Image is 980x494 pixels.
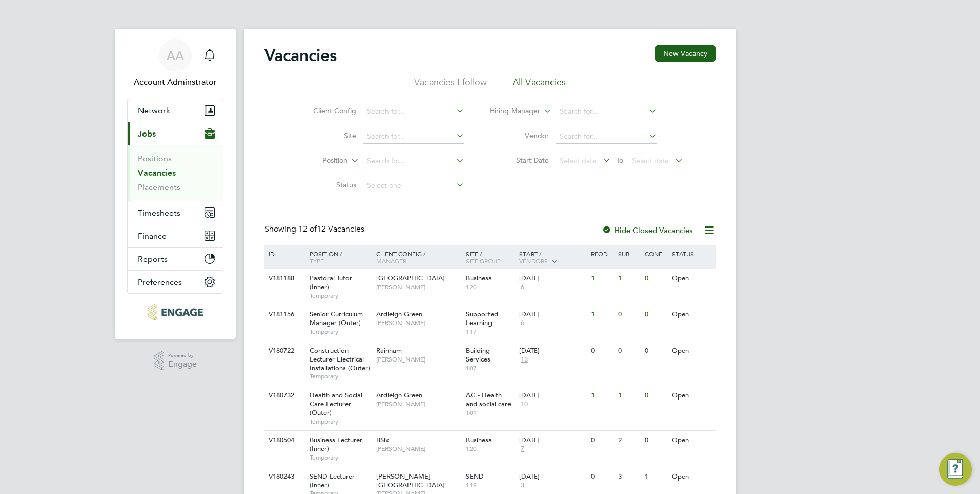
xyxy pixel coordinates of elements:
[642,245,669,262] div: Conf
[616,386,642,405] div: 1
[414,76,487,94] li: Vacancies I follow
[588,269,615,288] div: 1
[669,305,714,324] div: Open
[588,305,615,324] div: 1
[669,245,714,262] div: Status
[669,386,714,405] div: Open
[519,274,586,283] div: [DATE]
[616,269,642,288] div: 1
[264,224,366,235] div: Showing
[642,386,669,405] div: 0
[519,445,526,453] span: 7
[642,467,669,486] div: 1
[363,129,464,144] input: Search for...
[266,386,302,405] div: V180732
[138,168,176,178] a: Vacancies
[297,180,356,189] label: Status
[266,305,302,324] div: V181156
[298,224,364,234] span: 12 Vacancies
[519,257,548,265] span: Vendors
[310,391,362,417] span: Health and Social Care Lecturer (Outer)
[167,49,184,62] span: AA
[519,472,586,481] div: [DATE]
[376,274,445,282] span: [GEOGRAPHIC_DATA]
[466,445,515,453] span: 120
[519,347,586,355] div: [DATE]
[632,156,669,165] span: Select date
[466,346,491,364] span: Building Services
[310,292,371,300] span: Temporary
[128,248,223,270] button: Reports
[297,131,356,140] label: Site
[517,245,588,271] div: Start /
[266,269,302,288] div: V181188
[490,156,549,165] label: Start Date
[310,346,370,372] span: Construction Lecturer Electrical Installations (Outer)
[298,224,317,234] span: 12 of
[513,76,566,94] li: All Vacancies
[466,472,484,481] span: SEND
[939,453,972,486] button: Engage Resource Center
[376,400,461,408] span: [PERSON_NAME]
[376,445,461,453] span: [PERSON_NAME]
[669,341,714,360] div: Open
[128,99,223,122] button: Network
[556,105,657,119] input: Search for...
[466,310,498,327] span: Supported Learning
[519,319,526,328] span: 6
[655,45,716,62] button: New Vacancy
[588,245,615,262] div: Reqd
[602,225,693,235] label: Hide Closed Vacancies
[616,467,642,486] div: 3
[669,431,714,450] div: Open
[519,391,586,400] div: [DATE]
[588,341,615,360] div: 0
[466,257,501,265] span: Site Group
[264,45,337,66] h2: Vacancies
[376,435,389,444] span: BSix
[519,283,526,292] span: 6
[363,105,464,119] input: Search for...
[376,391,422,400] span: Ardleigh Green
[128,145,223,201] div: Jobs
[466,409,515,417] span: 101
[374,245,463,270] div: Client Config /
[376,472,445,489] span: [PERSON_NAME][GEOGRAPHIC_DATA]
[168,360,197,369] span: Engage
[669,269,714,288] div: Open
[669,467,714,486] div: Open
[310,257,324,265] span: Type
[128,224,223,247] button: Finance
[127,39,223,88] a: AAAccount Adminstrator
[376,257,406,265] span: Manager
[289,156,348,166] label: Position
[376,283,461,291] span: [PERSON_NAME]
[115,29,236,339] nav: Main navigation
[519,310,586,319] div: [DATE]
[138,277,182,287] span: Preferences
[519,481,526,490] span: 3
[128,122,223,145] button: Jobs
[519,436,586,445] div: [DATE]
[138,154,172,163] a: Positions
[154,351,197,371] a: Powered byEngage
[310,453,371,462] span: Temporary
[310,435,362,453] span: Business Lecturer (Inner)
[363,154,464,168] input: Search for...
[310,274,352,291] span: Pastoral Tutor (Inner)
[613,154,626,167] span: To
[616,305,642,324] div: 0
[127,76,223,88] span: Account Adminstrator
[466,328,515,336] span: 117
[588,431,615,450] div: 0
[266,245,302,262] div: ID
[556,129,657,144] input: Search for...
[616,341,642,360] div: 0
[310,472,355,489] span: SEND Lecturer (Inner)
[310,372,371,381] span: Temporary
[138,254,168,264] span: Reports
[466,274,492,282] span: Business
[138,182,180,192] a: Placements
[376,319,461,327] span: [PERSON_NAME]
[363,179,464,193] input: Select one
